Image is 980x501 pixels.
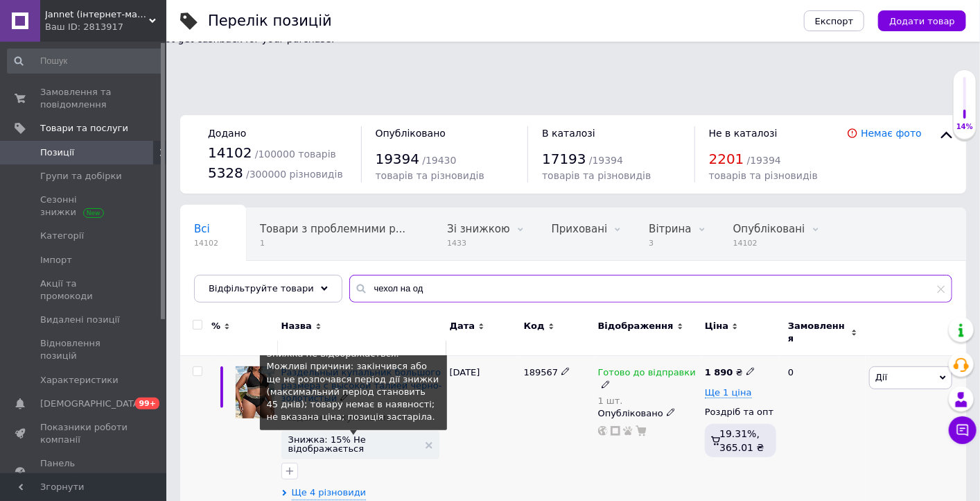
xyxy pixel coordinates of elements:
span: Зі знижкою [447,223,509,235]
span: 1 [260,238,405,248]
span: Ще 4 різновиди [292,486,367,500]
span: Замовлення та повідомлення [40,86,128,111]
input: Пошук по назві позиції, артикулу і пошуковим запитам [349,275,952,303]
span: / 19394 [747,155,781,166]
div: ₴ [705,366,755,379]
span: Всі [194,223,210,235]
span: / 300000 різновидів [246,169,343,180]
span: Jannet (інтернет-магазин) [45,8,149,21]
span: Імпорт [40,254,72,266]
div: Перелік позицій [208,14,332,28]
div: Знижка не відображається. Можливі причини: закінчився або ще не розпочався період дії знижки (мак... [267,348,440,423]
span: Ще 1 ціна [705,387,752,398]
span: Назва [281,320,312,332]
span: 17193 [542,151,586,167]
span: Характеристики [40,374,119,387]
span: % [211,320,220,332]
span: Ціна [705,320,728,332]
span: Дата [450,320,475,332]
button: Додати товар [878,10,966,31]
span: 189567 [524,367,559,377]
button: Чат з покупцем [949,416,977,444]
span: товарів та різновидів [542,170,651,181]
span: Товари з проблемними р... [260,223,405,235]
div: Роздріб та опт [705,406,776,418]
div: 1 шт. [598,396,698,406]
span: Акції та промокоди [40,278,128,303]
span: 2201 [709,151,744,167]
span: Готово до відправки [598,367,696,382]
span: Категорії [40,230,84,242]
span: 14102 [194,238,218,248]
span: 3 [649,238,691,248]
span: Знижка: 15% Не відображається [288,435,419,453]
span: товарів та різновидів [376,170,484,181]
span: 1433 [447,238,509,248]
span: В каталозі [542,128,595,139]
span: / 100000 товарів [255,148,336,160]
span: Видалені позиції [40,314,120,326]
span: товарів та різновидів [709,170,818,181]
span: 19394 [376,151,420,167]
b: 1 890 [705,367,733,377]
input: Пошук [7,49,164,74]
span: Відновлення позицій [40,337,128,362]
span: Код [524,320,545,332]
span: Позиції [40,146,74,159]
button: Експорт [804,10,865,31]
span: / 19430 [422,155,456,166]
span: / 19394 [589,155,623,166]
span: Опубліковано [376,128,446,139]
span: Вітрина [649,223,691,235]
span: Приховані [552,223,608,235]
div: Ваш ID: 2813917 [45,21,166,33]
span: Додати товар [889,16,955,26]
a: Немає фото [861,128,922,139]
span: Експорт [815,16,854,26]
span: Сезонні знижки [40,194,128,219]
span: Панель управління [40,457,128,482]
span: [DEMOGRAPHIC_DATA] [40,398,143,410]
span: Опубліковані [733,223,805,235]
span: Відображення [598,320,674,332]
span: Товари та послуги [40,122,128,135]
span: Не в каталозі [709,128,778,139]
span: Додано [208,128,246,139]
span: Замовлення [788,320,848,345]
div: Опубліковано [598,407,698,420]
span: Диоды, лампы [194,275,273,288]
span: Групи та добірки [40,170,122,182]
span: Дії [875,372,887,382]
span: 5328 [208,164,243,181]
div: 14% [954,122,976,132]
span: 99+ [135,398,159,409]
div: Товари з проблемними різновидами [246,208,433,261]
span: Відфільтруйте товари [209,283,314,294]
span: 14102 [208,144,252,161]
img: Раздельный купальник большого размера с высокой талией черно-золотистый [236,366,274,418]
span: 19.31%, 365.01 ₴ [719,428,764,453]
span: Показники роботи компанії [40,421,128,446]
span: 14102 [733,238,805,248]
